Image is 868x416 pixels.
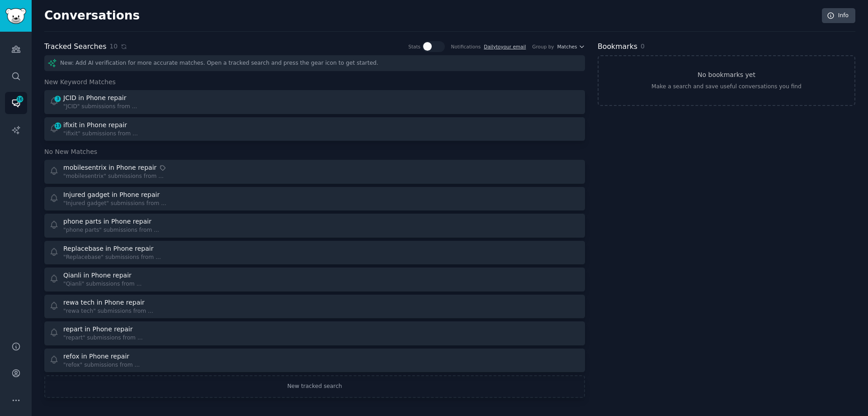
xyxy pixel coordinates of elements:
[44,349,585,373] a: refox in Phone repair"refox" submissions from ...
[63,253,161,262] div: "Replacebase" submissions from ...
[63,130,138,138] div: "ifixit" submissions from ...
[63,307,153,316] div: "rewa tech" submissions from ...
[5,92,27,114] a: 16
[63,103,137,111] div: "JCID" submissions from ...
[484,44,526,49] a: Dailytoyour email
[44,160,585,184] a: mobilesentrix in Phone repair"mobilesentrix" submissions from ...
[44,77,116,87] span: New Keyword Matches
[16,96,24,102] span: 16
[44,187,585,211] a: Injured gadget in Phone repair"Injured gadget" submissions from ...
[63,226,159,234] div: "phone parts" submissions from ...
[641,43,645,50] span: 0
[63,190,160,200] div: Injured gadget in Phone repair
[822,8,855,24] a: Info
[63,200,166,208] div: "Injured gadget" submissions from ...
[63,361,140,369] div: "refox" submissions from ...
[63,172,166,181] div: "mobilesentrix" submissions from ...
[63,217,151,226] div: phone parts in Phone repair
[44,295,585,319] a: rewa tech in Phone repair"rewa tech" submissions from ...
[63,334,143,342] div: "repart" submissions from ...
[63,93,126,103] div: JCID in Phone repair
[44,147,97,157] span: No New Matches
[44,117,585,141] a: 13ifixit in Phone repair"ifixit" submissions from ...
[44,55,585,71] div: New: Add AI verification for more accurate matches. Open a tracked search and press the gear icon...
[44,9,140,23] h2: Conversations
[698,70,755,80] h3: No bookmarks yet
[63,325,132,334] div: repart in Phone repair
[44,241,585,265] a: Replacebase in Phone repair"Replacebase" submissions from ...
[651,83,802,91] div: Make a search and save useful conversations you find
[63,352,129,361] div: refox in Phone repair
[598,55,855,106] a: No bookmarks yetMake a search and save useful conversations you find
[63,271,132,280] div: Qianli in Phone repair
[44,375,585,398] a: New tracked search
[557,43,585,50] button: Matches
[109,42,118,51] span: 10
[63,163,156,172] div: mobilesentrix in Phone repair
[44,41,106,53] h2: Tracked Searches
[5,8,26,24] img: GummySearch logo
[557,43,577,50] span: Matches
[54,123,62,129] span: 13
[44,268,585,292] a: Qianli in Phone repair"Qianli" submissions from ...
[44,214,585,238] a: phone parts in Phone repair"phone parts" submissions from ...
[44,90,585,114] a: 3JCID in Phone repair"JCID" submissions from ...
[63,298,145,307] div: rewa tech in Phone repair
[598,41,637,53] h2: Bookmarks
[63,244,153,253] div: Replacebase in Phone repair
[44,321,585,345] a: repart in Phone repair"repart" submissions from ...
[451,43,481,50] div: Notifications
[63,280,142,288] div: "Qianli" submissions from ...
[408,43,420,50] div: Stats
[532,43,554,50] div: Group by
[63,120,127,130] div: ifixit in Phone repair
[54,96,62,102] span: 3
